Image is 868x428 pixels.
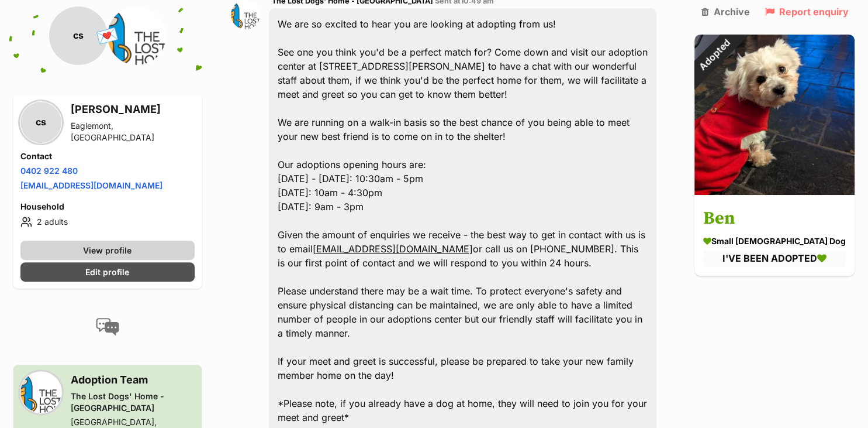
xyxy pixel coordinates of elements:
h3: Adoption Team [71,371,195,388]
img: The Lost Dogs' Home - North Melbourne profile pic [108,6,166,64]
div: cs [49,6,108,64]
a: [EMAIL_ADDRESS][DOMAIN_NAME] [20,180,162,190]
img: The Lost Dogs' Home - North Melbourne profile pic [20,371,61,412]
span: 💌 [94,23,120,48]
span: Edit profile [85,265,129,278]
div: Adopted [679,19,750,90]
a: View profile [20,240,195,259]
img: Ben [694,34,855,194]
div: The Lost Dogs' Home - [GEOGRAPHIC_DATA] [71,390,195,413]
span: View profile [83,244,132,256]
a: Report enquiry [765,6,848,16]
a: [EMAIL_ADDRESS][DOMAIN_NAME] [313,243,473,255]
a: Adopted [694,185,855,197]
a: Edit profile [20,262,195,281]
h3: [PERSON_NAME] [71,101,195,117]
img: conversation-icon-4a6f8262b818ee0b60e3300018af0b2d0b884aa5de6e9bcb8d3d4eeb1a70a7c4.svg [96,317,119,335]
a: 0402 922 480 [20,165,78,175]
h4: Household [20,200,195,212]
li: 2 adults [20,214,195,228]
a: Ben small [DEMOGRAPHIC_DATA] Dog I'VE BEEN ADOPTED [694,197,855,275]
div: small [DEMOGRAPHIC_DATA] Dog [703,235,846,247]
div: Eaglemont, [GEOGRAPHIC_DATA] [71,119,195,143]
div: cs [20,101,61,142]
h3: Ben [703,206,846,232]
h4: Contact [20,150,195,162]
a: Archive [701,6,749,16]
div: I'VE BEEN ADOPTED [703,250,846,266]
